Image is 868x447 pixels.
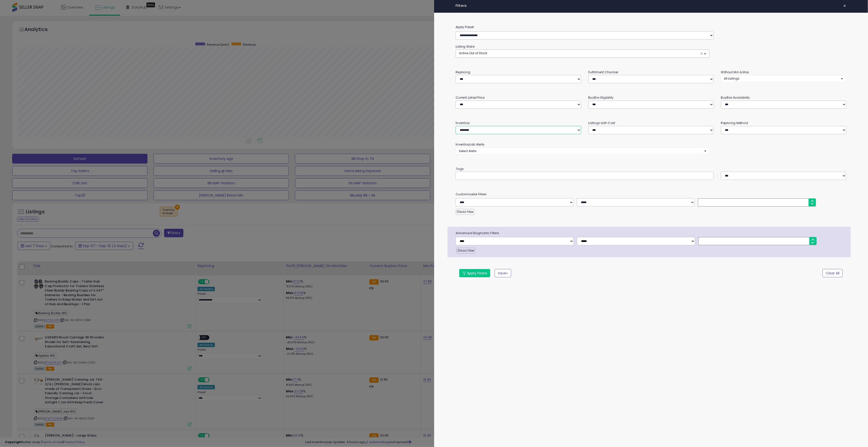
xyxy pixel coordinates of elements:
button: Apply Filters [459,269,490,277]
span: Select Alerts [459,149,477,153]
small: Without Min & Max [721,70,749,74]
span: Advanced Diagnostic Filters [452,230,851,236]
label: Apply Preset: [452,24,850,30]
button: Select Alerts [456,147,710,155]
button: All Listings [721,75,846,82]
small: Listings with Cost [588,121,615,125]
small: Tags [452,166,850,172]
span: × [843,2,846,9]
button: Active, Out of Stock × [456,50,709,58]
button: Save [495,269,511,277]
small: InventoryLab Alerts [456,142,484,146]
h4: Filters [456,4,846,8]
button: × [841,2,848,9]
small: BuyBox Availability [721,95,750,100]
button: Clear All [823,269,843,277]
small: Inventory [456,121,470,125]
span: All Listings [724,76,740,81]
small: Listing State [456,44,474,49]
small: Repricing Method [721,121,748,125]
small: Customizable Filters [452,192,850,197]
button: Add Filter [456,209,474,215]
span: Active, Out of Stock [459,51,487,55]
span: × [700,51,703,56]
small: Repricing [456,70,470,74]
small: BuyBox Eligibility [588,95,614,100]
small: Fulfillment Channel [588,70,618,74]
small: Current Listed Price [456,95,484,100]
button: Add Filter [456,248,475,254]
